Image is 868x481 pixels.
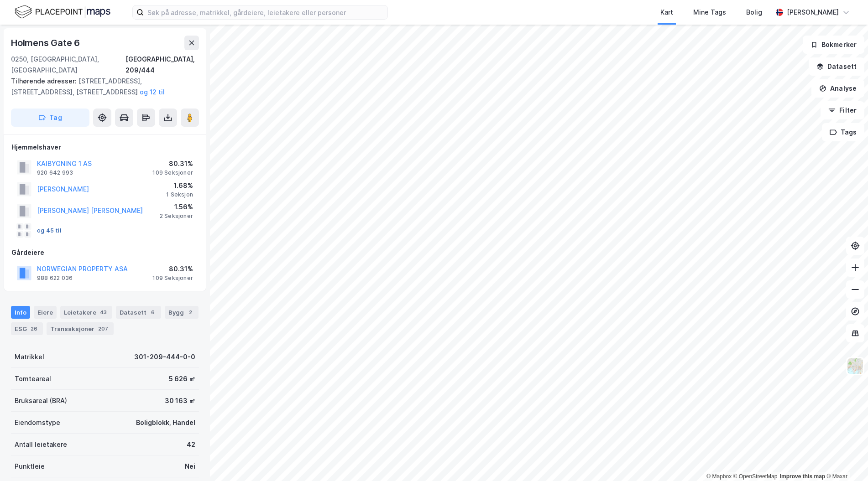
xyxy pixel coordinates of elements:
[152,158,193,169] div: 80.31%
[787,7,839,18] div: [PERSON_NAME]
[822,437,868,481] iframe: Chat Widget
[144,5,387,19] input: Søk på adresse, matrikkel, gårdeiere, leietakere eller personer
[693,7,726,18] div: Mine Tags
[169,373,195,384] div: 5 626 ㎡
[11,76,192,98] div: [STREET_ADDRESS], [STREET_ADDRESS], [STREET_ADDRESS]
[34,306,57,319] div: Eiere
[847,357,864,375] img: Z
[11,322,43,335] div: ESG
[11,142,199,153] div: Hjemmelshaver
[746,7,762,18] div: Bolig
[185,461,195,472] div: Nei
[134,352,195,362] div: 301-209-444-0-0
[11,247,199,258] div: Gårdeiere
[803,36,864,54] button: Bokmerker
[15,352,44,362] div: Matrikkel
[15,373,51,384] div: Tomteareal
[152,274,193,282] div: 109 Seksjoner
[706,473,732,480] a: Mapbox
[11,109,89,127] button: Tag
[96,324,110,333] div: 207
[15,439,67,450] div: Antall leietakere
[11,306,30,319] div: Info
[811,79,864,98] button: Analyse
[165,395,195,406] div: 30 163 ㎡
[47,322,114,335] div: Transaksjoner
[11,36,82,50] div: Holmens Gate 6
[125,54,199,76] div: [GEOGRAPHIC_DATA], 209/444
[98,308,109,317] div: 43
[809,57,864,76] button: Datasett
[15,4,110,20] img: logo.f888ab2527a4732fd821a326f86c7f29.svg
[148,308,157,317] div: 6
[186,308,195,317] div: 2
[136,417,195,428] div: Boligblokk, Handel
[822,123,864,141] button: Tags
[11,77,78,85] span: Tilhørende adresser:
[166,191,193,198] div: 1 Seksjon
[15,461,45,472] div: Punktleie
[11,54,125,76] div: 0250, [GEOGRAPHIC_DATA], [GEOGRAPHIC_DATA]
[60,306,112,319] div: Leietakere
[187,439,195,450] div: 42
[152,264,193,274] div: 80.31%
[733,473,778,480] a: OpenStreetMap
[15,395,67,406] div: Bruksareal (BRA)
[29,324,39,333] div: 26
[660,7,673,18] div: Kart
[165,306,199,319] div: Bygg
[822,437,868,481] div: Kontrollprogram for chat
[166,180,193,191] div: 1.68%
[821,101,864,119] button: Filter
[160,212,193,220] div: 2 Seksjoner
[152,169,193,176] div: 109 Seksjoner
[15,417,60,428] div: Eiendomstype
[160,202,193,212] div: 1.56%
[116,306,161,319] div: Datasett
[37,274,73,282] div: 988 622 036
[37,169,73,176] div: 920 642 993
[780,473,825,480] a: Improve this map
